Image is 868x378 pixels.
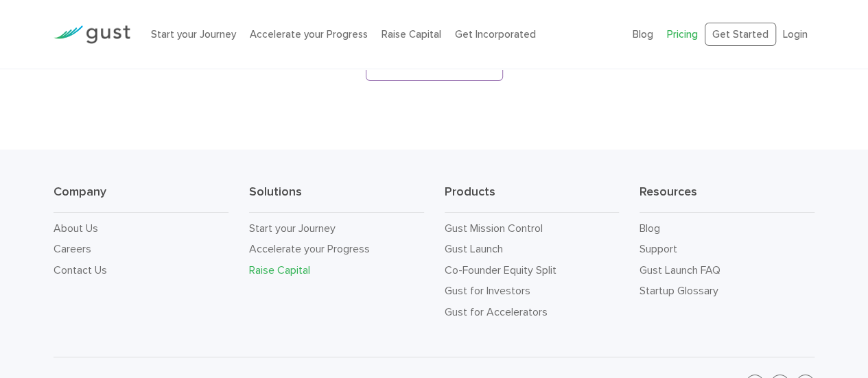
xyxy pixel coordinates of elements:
[445,184,620,213] h3: Products
[667,28,698,40] a: Pricing
[445,263,556,276] a: Co-Founder Equity Split
[445,222,543,235] a: Gust Mission Control
[151,28,236,40] a: Start your Journey
[249,184,424,213] h3: Solutions
[445,242,503,255] a: Gust Launch
[249,263,310,276] a: Raise Capital
[249,222,336,235] a: Start your Journey
[54,184,228,213] h3: Company
[633,28,653,40] a: Blog
[249,242,370,255] a: Accelerate your Progress
[640,263,720,276] a: Gust Launch FAQ
[445,284,530,297] a: Gust for Investors
[640,284,718,297] a: Startup Glossary
[705,23,776,47] a: Get Started
[640,184,814,213] h3: Resources
[455,28,536,40] a: Get Incorporated
[783,28,808,40] a: Login
[640,222,660,235] a: Blog
[54,263,107,276] a: Contact Us
[54,242,91,255] a: Careers
[250,28,368,40] a: Accelerate your Progress
[382,28,441,40] a: Raise Capital
[54,25,130,44] img: Gust Logo
[445,305,548,318] a: Gust for Accelerators
[640,242,677,255] a: Support
[54,222,98,235] a: About Us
